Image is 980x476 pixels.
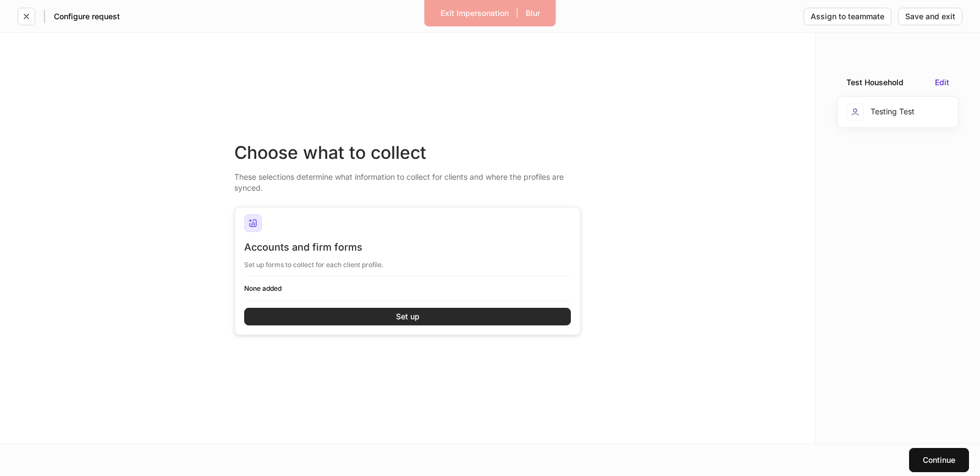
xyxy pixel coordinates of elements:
[433,4,516,22] button: Exit Impersonation
[234,165,581,193] div: These selections determine what information to collect for clients and where the profiles are syn...
[909,448,969,472] button: Continue
[244,308,571,325] button: Set up
[923,456,955,464] div: Continue
[526,9,540,17] div: Blur
[396,313,420,320] div: Set up
[811,13,884,20] div: Assign to teammate
[244,283,571,294] h6: None added
[803,8,891,25] button: Assign to teammate
[244,254,571,269] div: Set up forms to collect for each client profile.
[846,77,904,88] div: Test Household
[244,241,571,254] div: Accounts and firm forms
[234,141,581,165] div: Choose what to collect
[898,8,962,25] button: Save and exit
[519,4,547,22] button: Blur
[54,11,120,22] h5: Configure request
[935,79,949,86] button: Edit
[441,9,509,17] div: Exit Impersonation
[905,13,955,20] div: Save and exit
[846,103,915,121] div: Testing Test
